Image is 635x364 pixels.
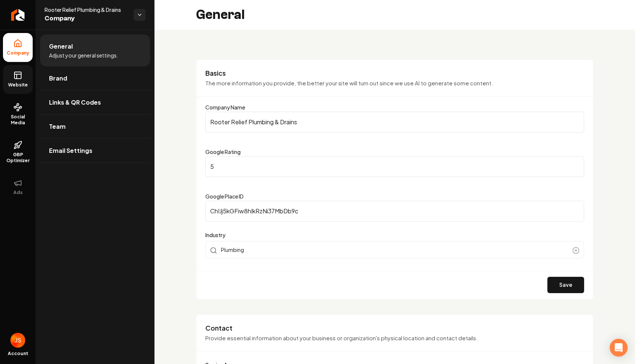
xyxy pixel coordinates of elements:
h3: Contact [205,324,584,332]
label: Company Name [205,104,245,111]
input: Company Name [205,112,584,132]
button: Ads [3,173,33,201]
span: Company [4,50,32,56]
h3: Basics [205,69,584,78]
a: Email Settings [40,139,150,163]
input: Google Place ID [205,201,584,222]
label: Industry [205,230,584,239]
a: Links & QR Codes [40,91,150,114]
a: Website [3,65,33,94]
button: Open user button [10,333,25,348]
span: Ads [10,190,26,196]
label: Google Rating [205,148,241,155]
a: Team [40,115,150,138]
label: Google Place ID [205,193,244,200]
button: Save [547,277,584,293]
span: Brand [49,74,67,83]
span: GBP Optimizer [3,152,33,164]
span: Email Settings [49,146,92,155]
span: Adjust your general settings. [49,52,118,59]
a: Brand [40,66,150,90]
input: Google Rating [205,156,584,177]
img: Rebolt Logo [11,9,25,21]
a: GBP Optimizer [3,135,33,170]
span: Company [45,13,128,24]
span: Website [5,82,31,88]
span: General [49,42,73,51]
p: The more information you provide, the better your site will turn out since we use AI to generate ... [205,79,584,88]
img: James Shamoun [10,333,25,348]
span: Rooter Relief Plumbing & Drains [45,6,128,13]
span: Links & QR Codes [49,98,101,107]
div: Open Intercom Messenger [610,339,628,357]
span: Social Media [3,114,33,126]
h2: General [196,7,245,22]
span: Account [8,351,28,357]
span: Team [49,122,66,131]
p: Provide essential information about your business or organization's physical location and contact... [205,334,584,342]
a: Social Media [3,97,33,132]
